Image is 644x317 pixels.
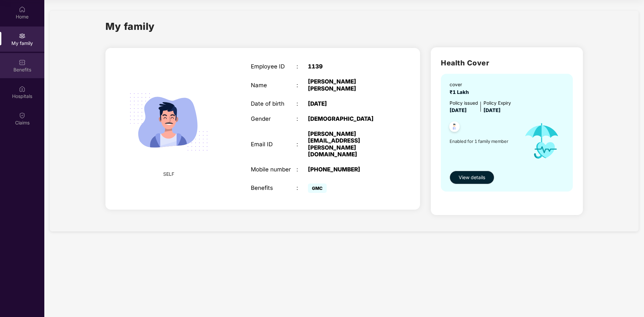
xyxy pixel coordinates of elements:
[251,115,296,122] div: Gender
[251,82,296,89] div: Name
[308,115,388,122] div: [DEMOGRAPHIC_DATA]
[450,100,478,107] div: Policy issued
[19,86,26,92] img: svg+xml;base64,PHN2ZyBpZD0iSG9zcGl0YWxzIiB4bWxucz0iaHR0cDovL3d3dy53My5vcmcvMjAwMC9zdmciIHdpZHRoPS...
[308,166,388,173] div: [PHONE_NUMBER]
[19,6,26,13] img: svg+xml;base64,PHN2ZyBpZD0iSG9tZSIgeG1sbnM9Imh0dHA6Ly93d3cudzMub3JnLzIwMDAvc3ZnIiB3aWR0aD0iMjAiIG...
[308,78,388,92] div: [PERSON_NAME] [PERSON_NAME]
[517,115,566,167] img: icon
[120,73,217,170] img: svg+xml;base64,PHN2ZyB4bWxucz0iaHR0cDovL3d3dy53My5vcmcvMjAwMC9zdmciIHdpZHRoPSIyMjQiIGhlaWdodD0iMT...
[251,141,296,148] div: Email ID
[296,184,308,191] div: :
[450,107,467,113] span: [DATE]
[308,183,327,193] span: GMC
[296,63,308,70] div: :
[296,100,308,107] div: :
[163,170,174,178] span: SELF
[105,19,155,34] h1: My family
[296,166,308,173] div: :
[484,100,511,107] div: Policy Expiry
[441,57,573,68] h2: Health Cover
[446,119,463,136] img: svg+xml;base64,PHN2ZyB4bWxucz0iaHR0cDovL3d3dy53My5vcmcvMjAwMC9zdmciIHdpZHRoPSI0OC45NDMiIGhlaWdodD...
[251,184,296,191] div: Benefits
[19,33,26,39] img: svg+xml;base64,PHN2ZyB3aWR0aD0iMjAiIGhlaWdodD0iMjAiIHZpZXdCb3g9IjAgMCAyMCAyMCIgZmlsbD0ibm9uZSIgeG...
[450,171,494,184] button: View details
[450,138,517,145] span: Enabled for 1 family member
[251,63,296,70] div: Employee ID
[459,174,485,181] span: View details
[296,115,308,122] div: :
[308,63,388,70] div: 1139
[19,59,26,66] img: svg+xml;base64,PHN2ZyBpZD0iQmVuZWZpdHMiIHhtbG5zPSJodHRwOi8vd3d3LnczLm9yZy8yMDAwL3N2ZyIgd2lkdGg9Ij...
[450,81,471,89] div: cover
[308,130,388,158] div: [PERSON_NAME][EMAIL_ADDRESS][PERSON_NAME][DOMAIN_NAME]
[484,107,501,113] span: [DATE]
[19,112,26,119] img: svg+xml;base64,PHN2ZyBpZD0iQ2xhaW0iIHhtbG5zPSJodHRwOi8vd3d3LnczLm9yZy8yMDAwL3N2ZyIgd2lkdGg9IjIwIi...
[251,166,296,173] div: Mobile number
[251,100,296,107] div: Date of birth
[296,82,308,89] div: :
[450,89,471,95] span: ₹1 Lakh
[296,141,308,148] div: :
[308,100,388,107] div: [DATE]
